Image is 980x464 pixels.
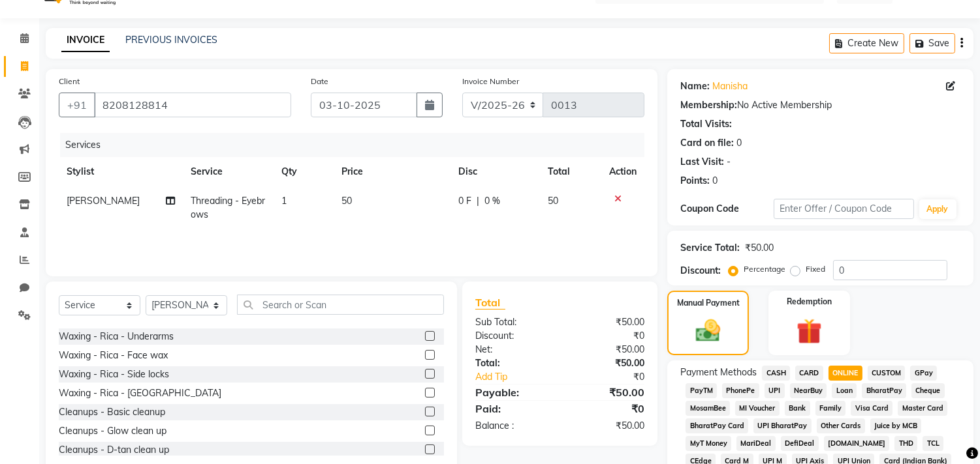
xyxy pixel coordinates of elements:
div: Service Total: [680,241,740,255]
div: No Active Membership [680,98,960,112]
span: 50 [548,195,559,207]
div: ₹50.00 [560,356,655,370]
span: NearBuy [790,383,827,398]
span: TCL [923,436,943,451]
span: MyT Money [686,436,731,451]
div: Discount: [680,264,721,278]
label: Date [311,76,328,87]
div: Points: [680,174,710,188]
button: Apply [919,199,956,219]
span: | [477,194,479,208]
span: MariDeal [736,436,776,451]
div: ₹0 [560,329,655,343]
input: Search by Name/Mobile/Email/Code [94,93,291,117]
span: Total [475,296,505,310]
span: Bank [785,401,810,416]
div: Paid: [466,401,560,416]
div: Services [60,133,654,157]
span: Other Cards [817,418,865,433]
div: ₹50.00 [560,315,655,329]
span: MosamBee [686,401,730,416]
div: Membership: [680,98,737,112]
label: Percentage [744,263,785,275]
img: _gift.svg [789,315,830,347]
a: Manisha [712,80,748,93]
span: BharatPay [862,383,906,398]
span: Loan [832,383,857,398]
th: Qty [274,157,334,186]
div: ₹0 [576,370,655,384]
span: [PERSON_NAME] [67,195,140,207]
span: GPay [910,366,937,381]
th: Service [183,157,274,186]
span: 1 [281,195,287,207]
button: +91 [59,93,95,117]
span: 0 % [484,194,500,208]
div: ₹50.00 [560,419,655,433]
label: Invoice Number [462,76,519,87]
span: Threading - Eyebrows [191,195,266,220]
span: UPI BharatPay [753,418,812,433]
div: Waxing - Rica - Side locks [59,368,169,381]
div: - [727,155,731,169]
label: Client [59,76,80,87]
span: 0 F [458,194,471,208]
span: Visa Card [851,401,893,416]
span: Cheque [911,383,945,398]
button: Create New [829,33,904,53]
a: Add Tip [466,370,576,384]
span: PhonePe [722,383,759,398]
span: [DOMAIN_NAME] [824,436,890,451]
div: Cleanups - D-tan clean up [59,443,169,457]
a: PREVIOUS INVOICES [125,34,217,46]
span: ONLINE [829,366,862,381]
div: Cleanups - Basic cleanup [59,405,165,419]
span: CASH [762,366,790,381]
th: Total [541,157,602,186]
span: PayTM [686,383,717,398]
div: Net: [466,343,560,356]
div: Coupon Code [680,202,774,216]
span: DefiDeal [781,436,819,451]
button: Save [909,33,955,53]
th: Price [334,157,450,186]
div: Waxing - Rica - [GEOGRAPHIC_DATA] [59,386,221,400]
span: UPI [765,383,785,398]
input: Enter Offer / Coupon Code [774,199,913,219]
label: Manual Payment [677,297,740,309]
div: ₹0 [560,401,655,416]
div: Name: [680,80,710,93]
div: Payable: [466,384,560,400]
div: ₹50.00 [745,241,774,255]
span: Juice by MCB [870,418,922,433]
div: Total Visits: [680,117,732,131]
div: 0 [712,174,718,188]
div: 0 [736,136,742,150]
div: Waxing - Rica - Face wax [59,349,168,362]
span: Master Card [898,401,947,416]
div: Card on file: [680,136,734,150]
div: Balance : [466,419,560,433]
span: CARD [795,366,823,381]
span: CUSTOM [868,366,906,381]
span: Family [815,401,846,416]
div: Cleanups - Glow clean up [59,424,166,438]
label: Fixed [806,263,825,275]
span: THD [894,436,917,451]
div: Sub Total: [466,315,560,329]
img: _cash.svg [688,317,727,345]
span: 50 [341,195,352,207]
div: Total: [466,356,560,370]
span: Payment Methods [680,366,757,379]
label: Redemption [787,296,832,308]
th: Stylist [59,157,183,186]
div: Last Visit: [680,155,724,169]
th: Disc [450,157,540,186]
span: BharatPay Card [686,418,748,433]
div: Discount: [466,329,560,343]
th: Action [601,157,644,186]
div: ₹50.00 [560,343,655,356]
a: INVOICE [61,29,110,52]
div: ₹50.00 [560,384,655,400]
div: Waxing - Rica - Underarms [59,330,174,343]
